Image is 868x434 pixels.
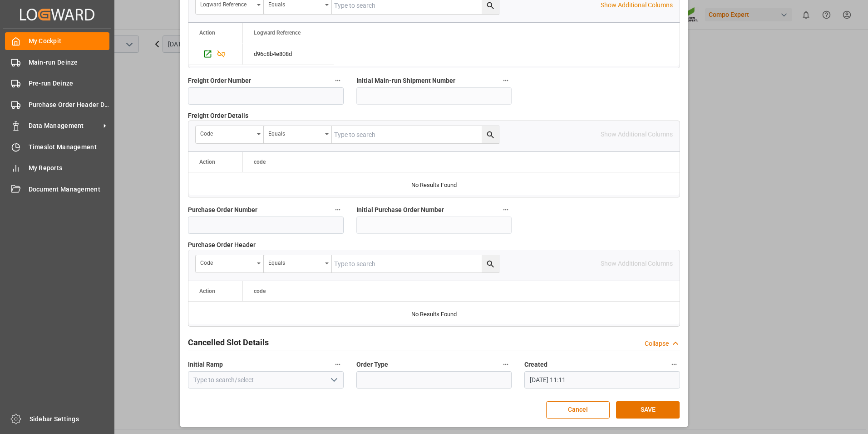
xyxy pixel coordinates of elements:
span: Document Management [29,185,110,194]
span: My Reports [29,163,110,173]
span: Purchase Order Number [188,205,257,215]
button: open menu [264,255,332,273]
a: My Cockpit [5,32,109,50]
div: Press SPACE to select this row. [243,43,334,65]
button: Cancel [546,401,610,419]
button: Purchase Order Number [332,204,344,216]
span: Data Management [29,121,100,131]
button: open menu [196,126,264,143]
div: Action [199,159,215,165]
div: Equals [268,127,322,138]
button: open menu [264,126,332,143]
span: Sidebar Settings [30,414,111,424]
button: SAVE [616,401,680,419]
span: code [254,288,266,294]
span: code [254,159,266,165]
span: Timeslot Management [29,142,110,152]
span: Created [524,360,547,369]
span: Initial Purchase Order Number [356,205,444,215]
span: Purchase Order Header Deinze [29,100,110,110]
span: Main-run Deinze [29,58,110,67]
div: Press SPACE to select this row. [188,43,243,65]
input: Type to search [332,126,499,143]
a: Main-run Deinze [5,53,109,71]
button: open menu [196,255,264,273]
span: Logward Reference [254,30,301,36]
button: search button [482,255,499,273]
input: Type to search/select [188,371,344,389]
button: Initial Ramp [332,358,344,370]
h2: Cancelled Slot Details [188,336,269,348]
span: My Cockpit [29,36,110,46]
div: Action [199,30,215,36]
div: code [200,127,254,138]
div: Equals [268,257,322,267]
input: Type to search [332,255,499,273]
span: Freight Order Number [188,76,251,86]
button: search button [482,126,499,143]
span: Purchase Order Header [188,240,256,250]
button: Created [668,358,680,370]
button: Freight Order Number [332,75,344,86]
div: code [200,257,254,267]
a: Pre-run Deinze [5,75,109,92]
a: Purchase Order Header Deinze [5,96,109,113]
div: Action [199,288,215,294]
button: Initial Purchase Order Number [500,204,512,216]
span: Pre-run Deinze [29,79,110,88]
div: d96c8b4e808d [243,43,334,65]
a: Timeslot Management [5,138,109,156]
span: Freight Order Details [188,111,248,121]
div: Collapse [645,339,669,348]
span: Initial Main-run Shipment Number [356,76,455,86]
span: Order Type [356,360,388,369]
button: open menu [326,373,340,387]
button: Initial Main-run Shipment Number [500,75,512,86]
button: Order Type [500,358,512,370]
p: Show Additional Columns [601,0,673,10]
span: Initial Ramp [188,360,223,369]
input: DD.MM.YYYY HH:MM [524,371,680,389]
